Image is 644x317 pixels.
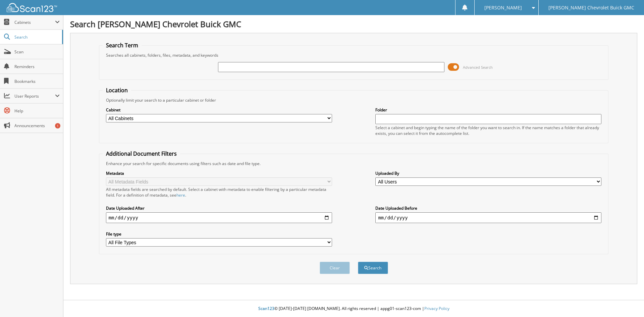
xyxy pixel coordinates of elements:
[106,187,332,198] div: All metadata fields are searched by default. Select a cabinet with metadata to enable filtering b...
[375,107,601,113] label: Folder
[55,123,60,128] div: 1
[375,125,601,136] div: Select a cabinet and begin typing the name of the folder you want to search in. If the name match...
[106,205,332,211] label: Date Uploaded After
[463,65,493,70] span: Advanced Search
[106,212,332,223] input: start
[375,170,601,176] label: Uploaded By
[14,64,60,69] span: Reminders
[258,306,274,311] span: Scan123
[320,262,350,274] button: Clear
[424,306,449,311] a: Privacy Policy
[103,150,180,157] legend: Additional Document Filters
[358,262,388,274] button: Search
[63,301,644,317] div: © [DATE]-[DATE] [DOMAIN_NAME]. All rights reserved | appg01-scan123-com |
[14,49,60,55] span: Scan
[103,161,605,166] div: Enhance your search for specific documents using filters such as date and file type.
[375,212,601,223] input: end
[103,87,131,94] legend: Location
[14,123,60,128] span: Announcements
[14,93,55,99] span: User Reports
[106,107,332,113] label: Cabinet
[484,6,522,10] span: [PERSON_NAME]
[70,18,637,30] h1: Search [PERSON_NAME] Chevrolet Buick GMC
[103,42,142,49] legend: Search Term
[375,205,601,211] label: Date Uploaded Before
[14,19,55,25] span: Cabinets
[106,170,332,176] label: Metadata
[103,97,605,103] div: Optionally limit your search to a particular cabinet or folder
[103,52,605,58] div: Searches all cabinets, folders, files, metadata, and keywords
[14,108,60,114] span: Help
[7,3,57,12] img: scan123-logo-white.svg
[176,192,185,198] a: here
[548,6,634,10] span: [PERSON_NAME] Chevrolet Buick GMC
[14,78,60,84] span: Bookmarks
[106,231,332,237] label: File type
[14,34,59,40] span: Search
